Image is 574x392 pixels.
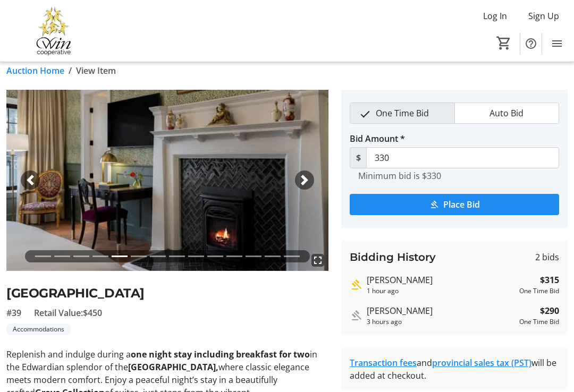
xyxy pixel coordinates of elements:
span: Auto Bid [483,103,530,123]
span: Log In [483,10,507,22]
button: Menu [546,33,568,54]
strong: $315 [540,274,559,286]
strong: $290 [540,304,559,317]
img: Image [6,90,328,271]
button: Help [520,33,542,54]
tr-label-badge: Accommodations [6,323,71,335]
div: One Time Bid [519,286,559,296]
tr-hint: Minimum bid is $330 [358,171,441,181]
div: [PERSON_NAME] [367,304,515,317]
mat-icon: fullscreen [311,254,324,267]
span: / [69,64,72,77]
div: [PERSON_NAME] [367,274,515,286]
button: Cart [494,33,513,53]
div: One Time Bid [519,317,559,327]
span: Place Bid [443,198,480,211]
a: Transaction fees [350,357,417,369]
div: 3 hours ago [367,317,515,327]
a: Auction Home [6,64,64,77]
mat-icon: Highest bid [350,278,362,291]
div: and will be added at checkout. [350,356,559,382]
img: Victoria Women In Need Community Cooperative's Logo [6,4,101,57]
h2: [GEOGRAPHIC_DATA] [6,284,328,302]
mat-icon: Outbid [350,309,362,322]
span: Sign Up [528,10,559,22]
button: Sign Up [520,7,568,24]
span: View Item [76,64,116,77]
h3: Bidding History [350,249,436,265]
span: $ [350,147,367,168]
a: provincial sales tax (PST) [432,357,531,369]
span: Retail Value: $450 [34,306,102,319]
button: Log In [475,7,516,24]
div: 1 hour ago [367,286,515,296]
span: 2 bids [535,251,559,263]
strong: [GEOGRAPHIC_DATA], [128,361,218,373]
button: Place Bid [350,194,559,215]
label: Bid Amount * [350,132,405,145]
strong: one night stay including breakfast for two [131,348,310,360]
span: One Time Bid [369,103,435,123]
span: #39 [6,306,21,319]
